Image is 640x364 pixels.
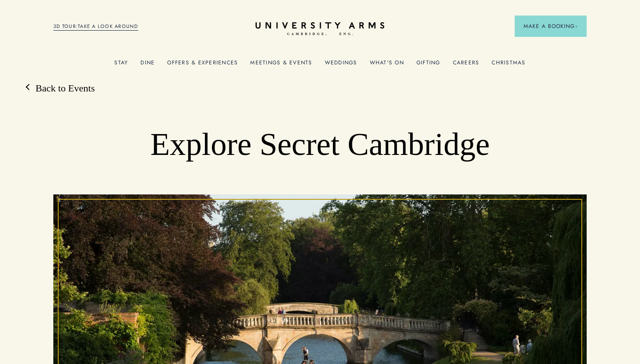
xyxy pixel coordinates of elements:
[114,59,128,71] a: Stay
[492,59,525,71] a: Christmas
[575,25,578,28] img: Arrow icon
[325,59,357,71] a: Weddings
[453,59,480,71] a: Careers
[256,22,384,36] a: Home
[370,59,404,71] a: What's On
[140,59,155,71] a: Dine
[416,59,440,71] a: Gifting
[53,23,138,31] a: 3D TOUR:TAKE A LOOK AROUND
[524,22,578,30] span: Make a Booking
[250,59,312,71] a: Meetings & Events
[515,16,587,37] button: Make a BookingArrow icon
[107,126,533,164] h1: Explore Secret Cambridge
[27,82,95,95] a: Back to Events
[167,59,238,71] a: Offers & Experiences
